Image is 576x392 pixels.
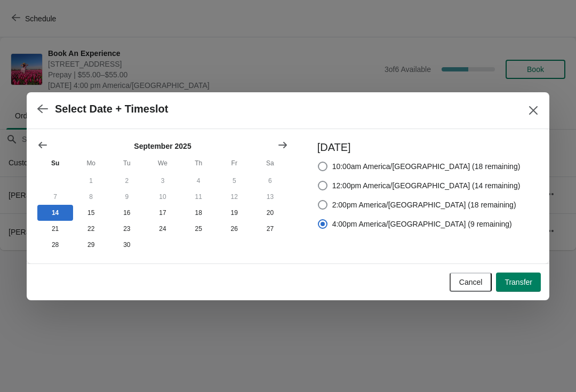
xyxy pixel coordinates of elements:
[73,173,109,189] button: Monday September 1 2025
[109,189,145,205] button: Tuesday September 9 2025
[37,237,73,253] button: Sunday September 28 2025
[37,221,73,237] button: Sunday September 21 2025
[252,189,288,205] button: Saturday September 13 2025
[145,189,180,205] button: Wednesday September 10 2025
[37,205,73,221] button: Today Sunday September 14 2025
[217,205,252,221] button: Friday September 19 2025
[524,101,543,120] button: Close
[181,173,217,189] button: Thursday September 4 2025
[252,205,288,221] button: Saturday September 20 2025
[217,154,252,173] th: Friday
[145,173,180,189] button: Wednesday September 3 2025
[181,205,217,221] button: Thursday September 18 2025
[252,221,288,237] button: Saturday September 27 2025
[37,154,73,173] th: Sunday
[496,273,541,292] button: Transfer
[55,103,169,115] h2: Select Date + Timeslot
[332,161,521,172] span: 10:00am America/[GEOGRAPHIC_DATA] (18 remaining)
[145,154,180,173] th: Wednesday
[33,135,52,155] button: Show previous month, August 2025
[252,154,288,173] th: Saturday
[109,205,145,221] button: Tuesday September 16 2025
[505,278,532,286] span: Transfer
[450,273,492,292] button: Cancel
[181,154,217,173] th: Thursday
[273,135,292,155] button: Show next month, October 2025
[217,173,252,189] button: Friday September 5 2025
[73,237,109,253] button: Monday September 29 2025
[145,221,180,237] button: Wednesday September 24 2025
[317,140,521,155] h3: [DATE]
[332,180,521,191] span: 12:00pm America/[GEOGRAPHIC_DATA] (14 remaining)
[73,189,109,205] button: Monday September 8 2025
[181,221,217,237] button: Thursday September 25 2025
[109,237,145,253] button: Tuesday September 30 2025
[109,154,145,173] th: Tuesday
[37,189,73,205] button: Sunday September 7 2025
[332,219,512,229] span: 4:00pm America/[GEOGRAPHIC_DATA] (9 remaining)
[109,221,145,237] button: Tuesday September 23 2025
[109,173,145,189] button: Tuesday September 2 2025
[252,173,288,189] button: Saturday September 6 2025
[332,199,516,210] span: 2:00pm America/[GEOGRAPHIC_DATA] (18 remaining)
[73,221,109,237] button: Monday September 22 2025
[217,189,252,205] button: Friday September 12 2025
[217,221,252,237] button: Friday September 26 2025
[73,205,109,221] button: Monday September 15 2025
[73,154,109,173] th: Monday
[145,205,180,221] button: Wednesday September 17 2025
[459,278,483,286] span: Cancel
[181,189,217,205] button: Thursday September 11 2025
